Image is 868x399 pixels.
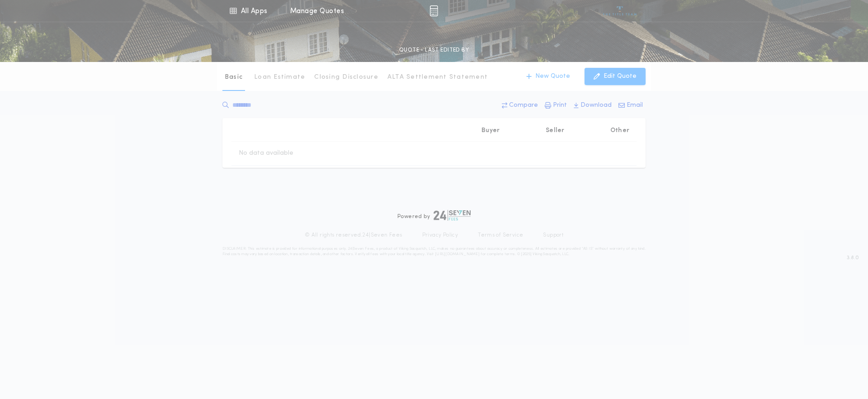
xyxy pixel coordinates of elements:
[542,97,570,114] button: Print
[580,101,612,110] p: Download
[553,101,567,110] p: Print
[481,126,500,135] p: Buyer
[627,101,643,110] p: Email
[478,232,523,239] a: Terms of Service
[610,126,629,135] p: Other
[222,246,646,257] p: DISCLAIMER: This estimate is provided for informational purposes only. 24|Seven Fees, a product o...
[517,68,579,85] button: New Quote
[499,97,541,114] button: Compare
[397,210,471,221] div: Powered by
[435,252,480,256] a: [URL][DOMAIN_NAME]
[543,232,563,239] a: Support
[429,5,438,16] img: img
[434,210,471,221] img: logo
[616,97,646,114] button: Email
[509,101,538,110] p: Compare
[305,232,402,239] p: © All rights reserved. 24|Seven Fees
[585,68,646,85] button: Edit Quote
[254,73,305,82] p: Loan Estimate
[603,6,637,15] img: vs-icon
[387,73,488,82] p: ALTA Settlement Statement
[422,232,458,239] a: Privacy Policy
[847,254,859,262] span: 3.8.0
[571,97,614,114] button: Download
[604,72,637,81] p: Edit Quote
[399,46,469,55] p: QUOTE - LAST EDITED BY
[231,142,301,165] td: No data available
[535,72,570,81] p: New Quote
[546,126,565,135] p: Seller
[225,73,243,82] p: Basic
[314,73,378,82] p: Closing Disclosure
